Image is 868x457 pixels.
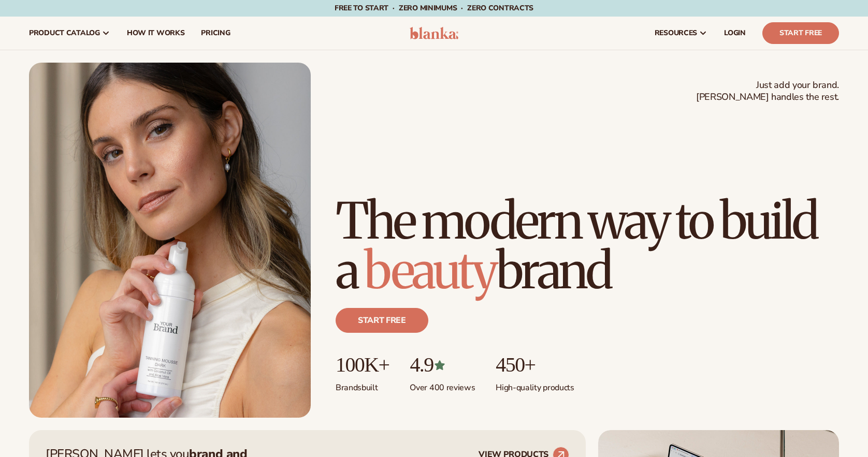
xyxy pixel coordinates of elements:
[364,240,496,302] span: beauty
[336,308,428,333] a: Start free
[410,376,475,393] p: Over 400 reviews
[496,376,574,393] p: High-quality products
[336,376,389,393] p: Brands built
[655,29,697,37] span: resources
[696,79,839,104] span: Just add your brand. [PERSON_NAME] handles the rest.
[410,353,475,376] p: 4.9
[646,17,716,50] a: resources
[335,3,533,13] span: Free to start · ZERO minimums · ZERO contracts
[119,17,193,50] a: How It Works
[716,17,754,50] a: LOGIN
[724,29,746,37] span: LOGIN
[496,353,574,376] p: 450+
[201,29,230,37] span: pricing
[193,17,238,50] a: pricing
[336,353,389,376] p: 100K+
[21,17,119,50] a: product catalog
[410,27,459,39] img: logo
[29,29,100,37] span: product catalog
[29,63,311,418] img: Female holding tanning mousse.
[336,196,839,296] h1: The modern way to build a brand
[762,22,839,44] a: Start Free
[127,29,185,37] span: How It Works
